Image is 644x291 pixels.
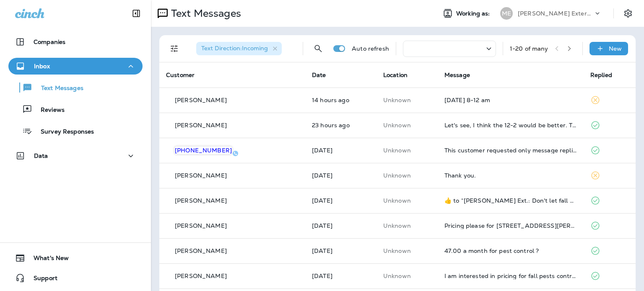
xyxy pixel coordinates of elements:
[444,97,577,103] div: November 24 8-12 am
[32,106,65,114] p: Reviews
[8,100,143,118] button: Reviews
[444,71,470,79] span: Message
[8,270,143,286] button: Support
[383,247,431,254] p: This customer does not have a last location and the phone number they messaged is not assigned to...
[34,152,48,159] p: Data
[175,247,227,254] p: [PERSON_NAME]
[444,147,577,154] div: This customer requested only message replies (no calls). Reply here or respond via your LSA dashb...
[510,45,548,52] div: 1 - 20 of many
[166,71,195,79] span: Customer
[33,85,83,93] p: Text Messages
[444,172,577,179] div: Thank you.
[125,5,148,22] button: Collapse Sidebar
[312,122,370,129] p: Sep 22, 2025 09:05 AM
[32,128,94,136] p: Survey Responses
[312,197,370,204] p: Sep 18, 2025 11:41 AM
[352,45,389,52] p: Auto refresh
[383,97,431,103] p: This customer does not have a last location and the phone number they messaged is not assigned to...
[175,147,232,154] span: [PHONE_NUMBER]
[609,45,622,52] p: New
[8,250,143,266] button: What's New
[175,97,227,103] p: [PERSON_NAME]
[383,71,408,79] span: Location
[518,10,593,17] p: [PERSON_NAME] Exterminating
[312,97,370,103] p: Sep 22, 2025 06:24 PM
[312,147,370,154] p: Sep 19, 2025 01:02 PM
[383,197,431,204] p: This customer does not have a last location and the phone number they messaged is not assigned to...
[175,273,227,279] p: [PERSON_NAME]
[8,122,143,140] button: Survey Responses
[444,122,577,129] div: Let's see, I think the 12-2 would be better. Thank you
[383,172,431,179] p: This customer does not have a last location and the phone number they messaged is not assigned to...
[456,10,492,17] span: Working as:
[444,273,577,279] div: I am interested in pricing for fall pests control.
[168,7,241,20] p: Text Messages
[500,7,513,20] div: ME
[175,122,227,129] p: [PERSON_NAME]
[34,39,65,45] p: Companies
[312,172,370,179] p: Sep 18, 2025 01:36 PM
[590,71,612,79] span: Replied
[175,222,227,229] p: [PERSON_NAME]
[25,255,69,265] span: What's New
[383,122,431,129] p: This customer does not have a last location and the phone number they messaged is not assigned to...
[383,222,431,229] p: This customer does not have a last location and the phone number they messaged is not assigned to...
[34,63,50,70] p: Inbox
[312,71,326,79] span: Date
[444,247,577,254] div: 47.00 a month for pest control ?
[201,44,268,52] span: Text Direction : Incoming
[621,6,636,21] button: Settings
[8,33,143,50] button: Companies
[196,42,282,55] div: Text Direction:Incoming
[312,247,370,254] p: Sep 18, 2025 10:50 AM
[175,172,227,179] p: [PERSON_NAME]
[310,40,327,57] button: Search Messages
[444,222,577,229] div: Pricing please for 11 Franklin Ln, Poquoson Va
[383,273,431,279] p: This customer does not have a last location and the phone number they messaged is not assigned to...
[312,273,370,279] p: Sep 18, 2025 10:47 AM
[383,147,431,154] p: This customer does not have a last location and the phone number they messaged is not assigned to...
[166,40,183,57] button: Filters
[444,197,577,204] div: ​👍​ to “ Mares Ext.: Don't let fall pests crash your season! Our Quarterly Pest Control blocks an...
[8,147,143,164] button: Data
[8,58,143,75] button: Inbox
[8,79,143,96] button: Text Messages
[25,275,57,285] span: Support
[312,222,370,229] p: Sep 18, 2025 11:35 AM
[175,197,227,204] p: [PERSON_NAME]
